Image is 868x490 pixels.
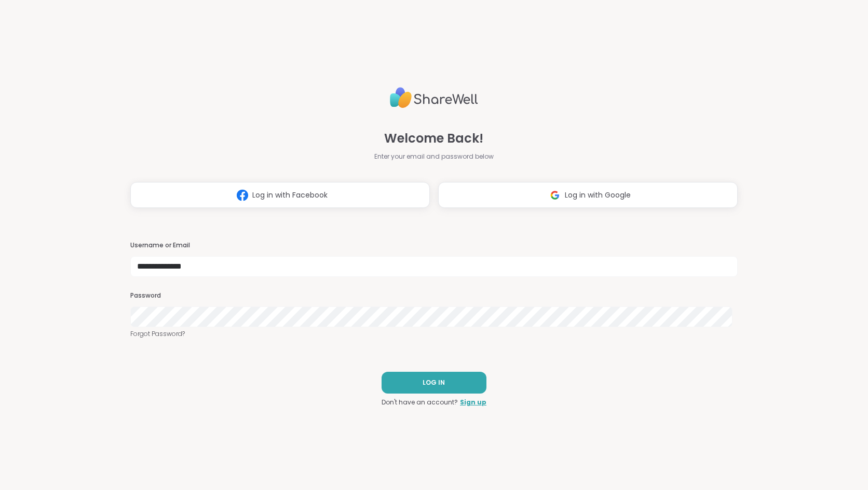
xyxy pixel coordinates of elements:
[130,182,430,208] button: Log in with Facebook
[460,398,486,407] a: Sign up
[384,129,483,148] span: Welcome Back!
[438,182,738,208] button: Log in with Google
[382,372,486,394] button: LOG IN
[545,186,565,205] img: ShareWell Logomark
[252,190,328,201] span: Log in with Facebook
[565,190,631,201] span: Log in with Google
[382,398,458,407] span: Don't have an account?
[423,378,445,387] span: LOG IN
[130,241,738,250] h3: Username or Email
[130,291,738,300] h3: Password
[233,186,252,205] img: ShareWell Logomark
[130,329,738,339] a: Forgot Password?
[390,83,478,113] img: ShareWell Logo
[374,152,494,161] span: Enter your email and password below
